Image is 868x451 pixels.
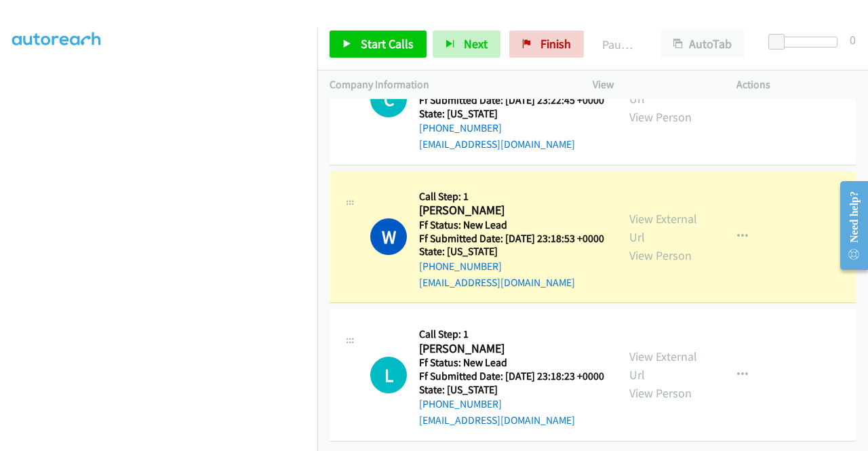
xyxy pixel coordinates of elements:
[419,383,604,397] h5: State: [US_STATE]
[419,218,604,232] h5: Ff Status: New Lead
[736,77,856,93] p: Actions
[850,31,856,49] div: 0
[330,77,568,93] p: Company Information
[361,36,414,52] span: Start Calls
[433,31,500,58] button: Next
[419,341,604,357] h2: [PERSON_NAME]
[775,37,837,47] div: Delay between calls (in seconds)
[419,414,575,427] a: [EMAIL_ADDRESS][DOMAIN_NAME]
[629,109,692,125] a: View Person
[419,245,604,258] h5: State: [US_STATE]
[660,31,745,58] button: AutoTab
[370,357,407,393] div: The call is yet to be attempted
[419,397,502,410] a: [PHONE_NUMBER]
[330,31,427,58] a: Start Calls
[464,36,488,52] span: Next
[593,77,712,93] p: View
[419,232,604,246] h5: Ff Submitted Date: [DATE] 23:18:53 +0000
[602,35,636,54] p: Paused
[629,248,692,263] a: View Person
[629,211,697,245] a: View External Url
[419,94,604,107] h5: Ff Submitted Date: [DATE] 23:22:45 +0000
[419,121,502,134] a: [PHONE_NUMBER]
[419,107,604,121] h5: State: [US_STATE]
[419,138,575,151] a: [EMAIL_ADDRESS][DOMAIN_NAME]
[419,370,604,383] h5: Ff Submitted Date: [DATE] 23:18:23 +0000
[629,349,697,383] a: View External Url
[419,190,604,203] h5: Call Step: 1
[419,260,502,273] a: [PHONE_NUMBER]
[419,276,575,289] a: [EMAIL_ADDRESS][DOMAIN_NAME]
[419,203,604,218] h2: [PERSON_NAME]
[370,218,407,255] h1: W
[419,356,604,370] h5: Ff Status: New Lead
[829,172,868,279] iframe: Resource Center
[509,31,584,58] a: Finish
[540,36,571,52] span: Finish
[370,357,407,393] h1: L
[629,385,692,401] a: View Person
[419,328,604,341] h5: Call Step: 1
[370,81,407,117] h1: C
